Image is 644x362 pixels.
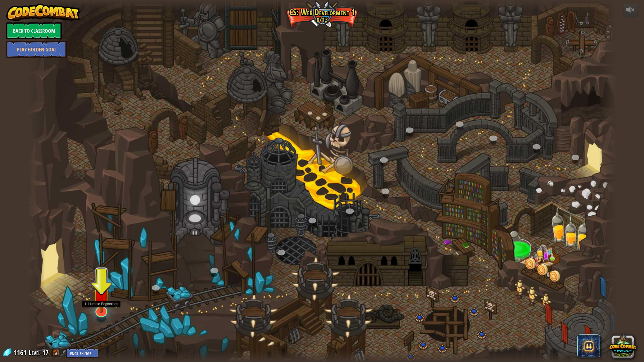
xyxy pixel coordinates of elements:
button: Adjust volume [623,4,638,17]
a: Back to Classroom [6,22,62,39]
span: Level [29,348,40,357]
img: CodeCombat - Learn how to code by playing a game [6,4,80,21]
a: Play Golden Goal [6,41,67,58]
span: 17 [42,348,49,357]
span: 1161 [14,348,28,357]
img: level-banner-unstarted.png [93,274,110,313]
